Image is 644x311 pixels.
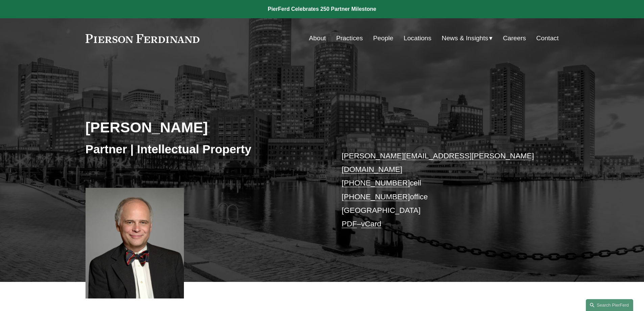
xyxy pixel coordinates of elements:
[404,32,431,45] a: Locations
[342,152,534,174] a: [PERSON_NAME][EMAIL_ADDRESS][PERSON_NAME][DOMAIN_NAME]
[336,32,363,45] a: Practices
[86,142,322,157] h3: Partner | Intellectual Property
[342,220,357,228] a: PDF
[309,32,326,45] a: About
[442,32,488,44] span: News & Insights
[86,118,322,136] h2: [PERSON_NAME]
[373,32,393,45] a: People
[342,149,539,231] p: cell office [GEOGRAPHIC_DATA] –
[536,32,558,45] a: Contact
[342,193,410,201] a: [PHONE_NUMBER]
[442,32,493,45] a: folder dropdown
[361,220,381,228] a: vCard
[503,32,526,45] a: Careers
[342,179,410,187] a: [PHONE_NUMBER]
[586,299,633,311] a: Search this site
